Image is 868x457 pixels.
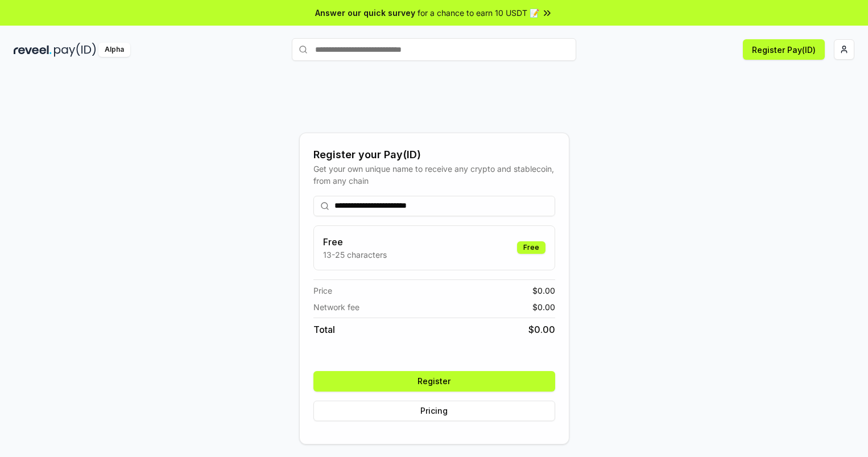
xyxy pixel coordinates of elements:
[313,401,555,421] button: Pricing
[313,323,335,336] span: Total
[532,285,555,297] span: $ 0.00
[98,43,130,57] div: Alpha
[418,7,539,19] span: for a chance to earn 10 USDT 📝
[532,301,555,313] span: $ 0.00
[313,285,332,297] span: Price
[528,323,555,336] span: $ 0.00
[517,241,545,254] div: Free
[313,301,359,313] span: Network fee
[14,43,52,57] img: reveel_dark
[313,147,555,163] div: Register your Pay(ID)
[313,371,555,392] button: Register
[743,39,825,60] button: Register Pay(ID)
[54,43,96,57] img: pay_id
[323,249,387,261] p: 13-25 characters
[315,7,415,19] span: Answer our quick survey
[323,235,387,249] h3: Free
[313,163,555,187] div: Get your own unique name to receive any crypto and stablecoin, from any chain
